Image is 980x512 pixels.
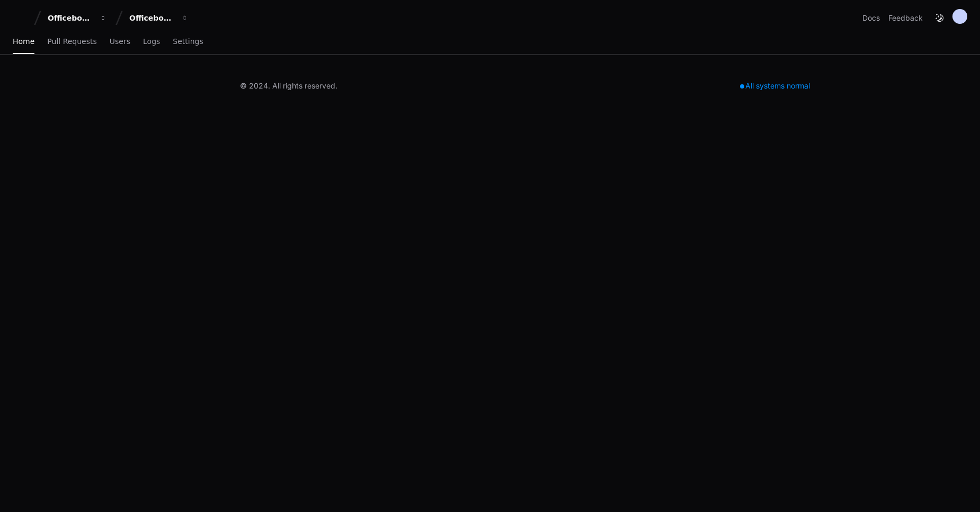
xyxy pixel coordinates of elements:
[862,13,880,23] a: Docs
[110,30,130,54] a: Users
[13,30,34,54] a: Home
[47,38,96,45] span: Pull Requests
[13,38,34,45] span: Home
[143,30,160,54] a: Logs
[43,8,111,28] button: Officebox Shopping app
[48,13,93,23] div: Officebox Shopping app
[143,38,160,45] span: Logs
[240,81,337,91] div: © 2024. All rights reserved.
[173,30,203,54] a: Settings
[129,13,175,23] div: Officebox Shopping app
[110,38,130,45] span: Users
[47,30,96,54] a: Pull Requests
[125,8,193,28] button: Officebox Shopping app
[173,38,203,45] span: Settings
[888,13,923,23] button: Feedback
[734,78,816,93] div: All systems normal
